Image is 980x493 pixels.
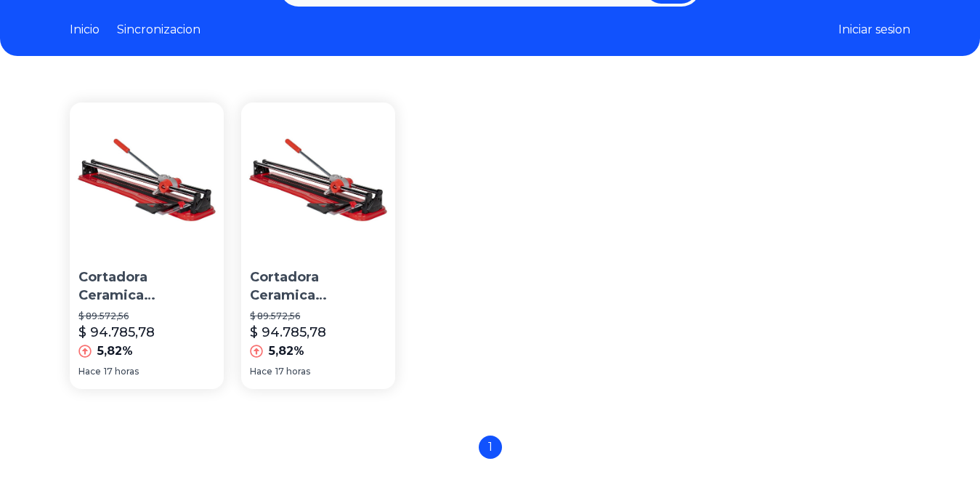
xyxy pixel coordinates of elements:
[275,366,310,377] span: 17 horas
[117,21,201,39] a: Sincronizacion
[78,268,215,305] p: Cortadora Ceramica Porcelanato Rubi Practic Plus 61cm Rodel
[250,310,386,322] p: $ 89.572,56
[250,322,326,342] p: $ 94.785,78
[78,322,155,342] p: $ 94.785,78
[70,103,224,389] a: Cortadora Ceramica Porcelanato Rubi Practic Plus 61cm RodelCortadora Ceramica Porcelanato Rubi Pr...
[70,21,100,39] a: Inicio
[838,21,910,39] button: Iniciar sesion
[250,268,386,305] p: Cortadora Ceramica Porcelanato Rubi Practic Plus 61cm Rodel
[250,366,272,377] span: Hace
[241,103,395,389] a: Cortadora Ceramica Porcelanato Rubi Practic Plus 61cm RodelCortadora Ceramica Porcelanato Rubi Pr...
[269,342,304,360] p: 5,82%
[70,103,224,257] img: Cortadora Ceramica Porcelanato Rubi Practic Plus 61cm Rodel
[97,342,133,360] p: 5,82%
[104,366,139,377] span: 17 horas
[78,310,215,322] p: $ 89.572,56
[241,103,395,257] img: Cortadora Ceramica Porcelanato Rubi Practic Plus 61cm Rodel
[78,366,101,377] span: Hace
